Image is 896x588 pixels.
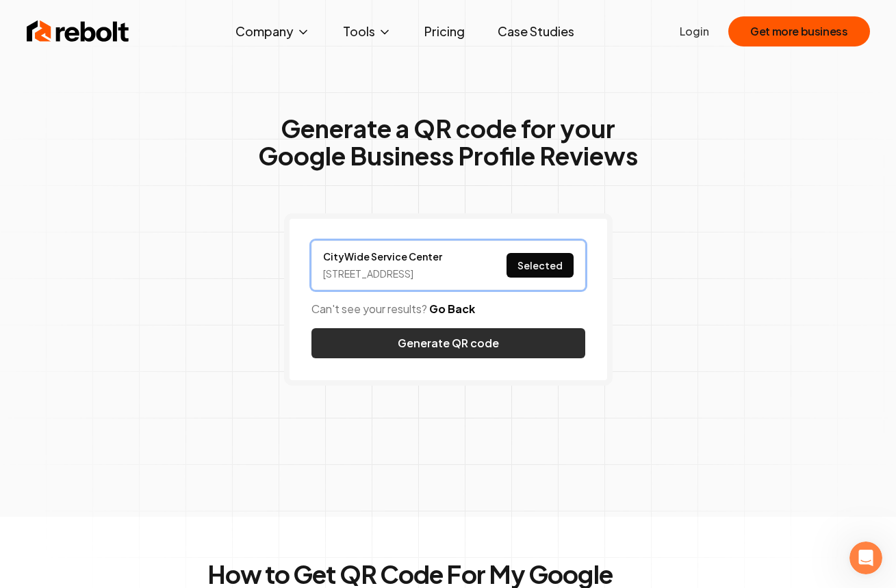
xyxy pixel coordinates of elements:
button: Selected [507,253,574,278]
button: Go Back [429,301,475,317]
button: Generate QR code [311,328,585,358]
h1: Generate a QR code for your Google Business Profile Reviews [258,115,638,170]
button: Get more business [728,16,869,46]
div: [STREET_ADDRESS] [323,267,442,281]
iframe: Intercom live chat [849,542,882,574]
a: Login [680,23,709,40]
a: CityWide Service Center [323,250,442,264]
a: Pricing [413,18,476,45]
img: Rebolt Logo [27,18,129,45]
a: Case Studies [487,18,585,45]
button: Tools [332,18,402,45]
p: Can't see your results? [311,301,585,317]
button: Company [225,18,321,45]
